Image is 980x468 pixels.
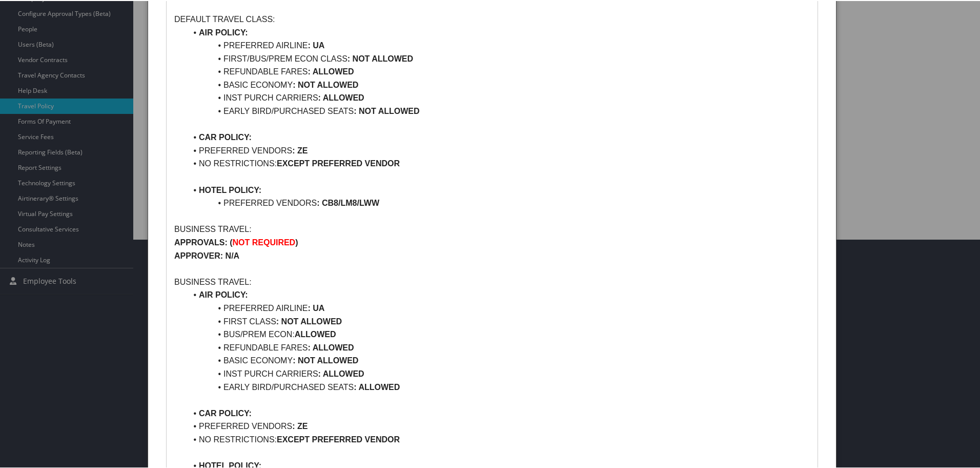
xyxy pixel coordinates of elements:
li: REFUNDABLE FARES [187,64,810,77]
strong: APPROVER: N/A [174,250,239,259]
strong: ALLOWED [295,329,336,338]
strong: : CB8/LM8/LWW [317,198,379,206]
li: BUS/PREM ECON: [187,327,810,340]
li: PREFERRED AIRLINE [187,301,810,314]
strong: EXCEPT PREFERRED VENDOR [277,158,400,167]
strong: EXCEPT PREFERRED VENDOR [277,434,400,443]
strong: : NOT ALLOWED [348,53,413,62]
strong: HOTEL POLICY: [199,185,261,193]
li: EARLY BIRD/PURCHASED SEATS [187,380,810,393]
li: PREFERRED VENDORS [187,143,810,157]
strong: CAR POLICY: [199,408,252,417]
strong: AIR POLICY: [199,27,248,36]
strong: : ALLOWED [308,66,354,75]
li: REFUNDABLE FARES [187,340,810,354]
strong: NOT REQUIRED [233,237,296,246]
strong: ( [230,237,232,246]
strong: ZE [297,421,308,430]
li: NO RESTRICTIONS: [187,156,810,169]
strong: CAR POLICY: [199,132,252,141]
li: PREFERRED VENDORS [187,196,810,209]
strong: ZE [297,145,308,154]
li: EARLY BIRD/PURCHASED SEATS [187,104,810,117]
strong: : NOT ALLOWED [276,316,342,325]
strong: : ALLOWED [318,368,364,377]
li: BASIC ECONOMY [187,77,810,91]
li: INST PURCH CARRIERS [187,90,810,104]
li: FIRST/BUS/PREM ECON CLASS [187,51,810,65]
strong: : [292,145,295,154]
li: NO RESTRICTIONS: [187,432,810,445]
li: BASIC ECONOMY [187,353,810,366]
li: PREFERRED AIRLINE [187,38,810,51]
strong: : NOT ALLOWED [293,80,358,88]
strong: ) [295,237,298,246]
strong: : UA [308,40,324,49]
strong: : ALLOWED [318,92,364,101]
p: BUSINESS TRAVEL: [174,222,810,235]
strong: APPROVALS: [174,237,228,246]
strong: : ALLOWED [308,342,354,351]
li: FIRST CLASS [187,314,810,327]
strong: : NOT ALLOWED [354,106,419,114]
li: PREFERRED VENDORS [187,419,810,432]
strong: : [292,421,295,430]
strong: AIR POLICY: [199,289,248,298]
strong: : ALLOWED [354,382,400,391]
strong: : NOT ALLOWED [293,355,358,364]
strong: : UA [308,303,324,311]
p: DEFAULT TRAVEL CLASS: [174,12,810,25]
p: BUSINESS TRAVEL: [174,275,810,288]
li: INST PURCH CARRIERS [187,366,810,380]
